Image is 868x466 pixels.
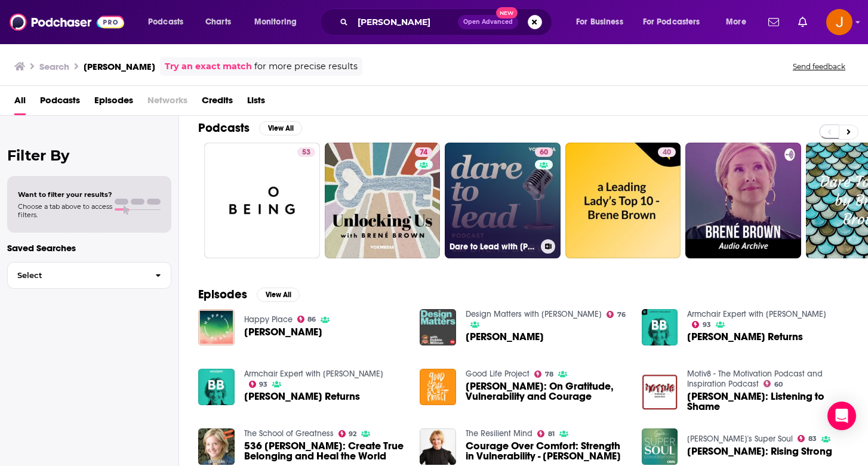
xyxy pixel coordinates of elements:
[18,202,112,219] span: Choose a tab above to access filters.
[10,11,124,33] img: Podchaser - Follow, Share and Rate Podcasts
[826,9,852,35] span: Logged in as justine87181
[325,143,441,258] a: 74
[798,435,817,442] a: 83
[7,147,171,164] h2: Filter By
[576,14,623,30] span: For Business
[244,441,406,461] a: 536 Brene Brown: Create True Belonging and Heal the World
[84,61,155,72] h3: [PERSON_NAME]
[764,12,784,32] a: Show notifications dropdown
[703,322,711,328] span: 93
[420,309,456,345] img: Brené Brown
[687,434,793,444] a: Oprah's Super Soul
[827,402,856,430] div: Open Intercom Messenger
[635,13,718,32] button: open menu
[568,13,638,32] button: open menu
[466,441,627,461] span: Courage Over Comfort: Strength in Vulnerability - [PERSON_NAME]
[198,309,235,345] img: Brené Brown
[249,381,268,388] a: 93
[247,91,265,115] a: Lists
[687,369,823,389] a: Motiv8 - The Motivation Podcast and Inspiration Podcast
[687,391,849,412] a: Brene Brown: Listening to Shame
[687,332,803,342] a: Brené Brown Returns
[826,9,852,35] img: User Profile
[349,431,356,437] span: 92
[257,288,300,302] button: View All
[774,382,783,387] span: 60
[496,7,518,18] span: New
[244,327,322,337] a: Brené Brown
[148,14,183,30] span: Podcasts
[415,147,432,157] a: 74
[302,147,310,159] span: 53
[202,91,233,115] a: Credits
[663,147,671,159] span: 40
[140,13,199,32] button: open menu
[244,314,293,325] a: Happy Place
[8,271,146,279] span: Select
[826,9,852,35] button: Show profile menu
[198,428,235,465] img: 536 Brene Brown: Create True Belonging and Heal the World
[687,309,826,319] a: Armchair Expert with Dax Shepard
[534,371,553,378] a: 78
[687,446,832,456] span: [PERSON_NAME]: Rising Strong
[463,19,513,25] span: Open Advanced
[764,380,783,387] a: 60
[40,91,80,115] a: Podcasts
[540,147,548,159] span: 60
[808,436,817,442] span: 83
[14,91,26,115] span: All
[545,372,553,377] span: 78
[793,12,812,32] a: Show notifications dropdown
[198,13,238,32] a: Charts
[254,60,358,73] span: for more precise results
[466,332,544,342] a: Brené Brown
[297,147,315,157] a: 53
[466,441,627,461] a: Courage Over Comfort: Strength in Vulnerability - Brene Brown
[687,446,832,456] a: Brené Brown: Rising Strong
[165,60,252,73] a: Try an exact match
[643,14,700,30] span: For Podcasters
[259,121,302,135] button: View All
[204,143,320,258] a: 53
[94,91,133,115] a: Episodes
[466,381,627,402] span: [PERSON_NAME]: On Gratitude, Vulnerability and Courage
[244,428,334,439] a: The School of Greatness
[147,91,187,115] span: Networks
[198,369,235,405] img: Brené Brown Returns
[331,8,564,36] div: Search podcasts, credits, & more...
[254,14,297,30] span: Monitoring
[466,369,530,379] a: Good Life Project
[692,321,711,328] a: 93
[537,430,555,437] a: 81
[642,428,678,465] img: Brené Brown: Rising Strong
[353,13,458,32] input: Search podcasts, credits, & more...
[420,369,456,405] img: Brene Brown: On Gratitude, Vulnerability and Courage
[466,332,544,342] span: [PERSON_NAME]
[205,14,231,30] span: Charts
[244,441,406,461] span: 536 [PERSON_NAME]: Create True Belonging and Heal the World
[617,312,626,317] span: 76
[548,431,555,437] span: 81
[338,430,357,437] a: 92
[458,15,518,29] button: Open AdvancedNew
[718,13,761,32] button: open menu
[244,327,322,337] span: [PERSON_NAME]
[726,14,746,30] span: More
[642,374,678,411] img: Brene Brown: Listening to Shame
[642,309,678,345] img: Brené Brown Returns
[244,391,360,402] span: [PERSON_NAME] Returns
[246,13,312,32] button: open menu
[420,428,456,465] img: Courage Over Comfort: Strength in Vulnerability - Brene Brown
[466,309,602,319] a: Design Matters with Debbie Millman
[198,287,247,302] h2: Episodes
